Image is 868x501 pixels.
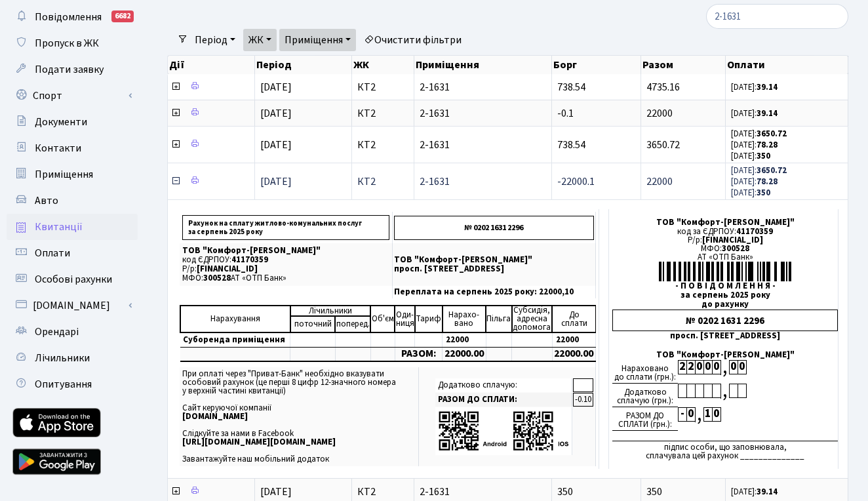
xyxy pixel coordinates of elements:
[695,407,703,422] div: ,
[443,332,486,348] td: 22000
[557,485,573,499] span: 350
[352,56,414,74] th: ЖК
[260,80,292,94] span: [DATE]
[35,62,104,77] span: Подати заявку
[646,80,680,94] span: 4735.16
[757,81,778,93] b: 39.14
[678,407,686,422] div: -
[7,135,138,161] a: Контакти
[182,411,248,422] b: [DOMAIN_NAME]
[243,29,277,51] a: ЖК
[7,188,138,214] a: Авто
[731,150,770,162] small: [DATE]:
[722,243,749,254] span: 300528
[7,83,138,109] a: Спорт
[612,310,838,331] div: № 0202 1631 2296
[678,360,686,374] div: 2
[182,215,389,240] p: Рахунок на сплату житлово-комунальних послуг за серпень 2025 року
[612,245,838,253] div: МФО:
[420,108,546,119] span: 2-1631
[203,272,231,284] span: 300528
[612,228,838,236] div: код за ЄДРПОУ:
[168,56,255,74] th: Дії
[180,306,290,332] td: Нарахування
[729,360,738,374] div: 0
[35,272,112,287] span: Особові рахунки
[370,306,395,332] td: Об'єм
[552,56,641,74] th: Борг
[35,220,83,234] span: Квитанції
[720,360,729,375] div: ,
[420,140,546,150] span: 2-1631
[7,109,138,135] a: Документи
[612,351,838,359] div: ТОВ "Комфорт-[PERSON_NAME]"
[557,174,595,189] span: -22000.1
[435,393,572,407] td: РАЗОМ ДО СПЛАТИ:
[612,282,838,291] div: - П О В І Д О М Л Е Н Н Я -
[35,377,92,391] span: Опитування
[260,174,292,189] span: [DATE]
[180,367,418,466] td: При оплаті через "Приват-Банк" необхідно вказувати особовий рахунок (це перші 8 цифр 12-значного ...
[726,56,848,74] th: Оплати
[731,128,787,140] small: [DATE]:
[35,36,99,50] span: Пропуск в ЖК
[414,56,552,74] th: Приміщення
[359,29,467,51] a: Очистити фільтри
[255,56,351,74] th: Період
[757,150,770,162] b: 350
[7,161,138,188] a: Приміщення
[420,487,546,497] span: 2-1631
[7,292,138,319] a: [DOMAIN_NAME]
[35,351,90,365] span: Лічильники
[738,360,746,374] div: 0
[260,106,292,121] span: [DATE]
[357,108,408,119] span: КТ2
[612,384,678,407] div: Додатково сплачую (грн.):
[35,10,102,24] span: Повідомлення
[557,80,585,94] span: 738.54
[335,316,370,332] td: поперед.
[612,332,838,340] div: просп. [STREET_ADDRESS]
[686,407,695,422] div: 0
[731,486,778,498] small: [DATE]:
[612,291,838,300] div: за серпень 2025 року
[757,176,778,188] b: 78.28
[395,348,442,361] td: РАЗОМ:
[182,256,389,264] p: код ЄДРПОУ:
[512,306,552,332] td: Субсидія, адресна допомога
[7,56,138,83] a: Подати заявку
[438,410,569,452] img: apps-qrcodes.png
[731,139,778,151] small: [DATE]:
[646,485,662,499] span: 350
[357,140,408,150] span: КТ2
[573,393,593,407] td: -0.10
[7,214,138,240] a: Квитанції
[712,360,720,374] div: 0
[7,345,138,371] a: Лічильники
[415,306,443,332] td: Тариф
[182,436,336,448] b: [URL][DOMAIN_NAME][DOMAIN_NAME]
[7,371,138,397] a: Опитування
[7,30,138,56] a: Пропуск в ЖК
[486,306,512,332] td: Пільга
[612,300,838,309] div: до рахунку
[686,360,695,374] div: 2
[290,316,335,332] td: поточний
[35,246,70,260] span: Оплати
[703,360,712,374] div: 0
[646,174,673,189] span: 22000
[703,407,712,422] div: 1
[357,82,408,92] span: КТ2
[612,441,838,460] div: підпис особи, що заповнювала, сплачувала цей рахунок ______________
[435,378,572,392] td: Додатково сплачую:
[231,254,268,266] span: 41170359
[394,256,594,264] p: ТОВ "Комфорт-[PERSON_NAME]"
[731,81,778,93] small: [DATE]:
[182,265,389,273] p: Р/р:
[646,138,680,152] span: 3650.72
[279,29,356,51] a: Приміщення
[357,176,408,187] span: КТ2
[420,176,546,187] span: 2-1631
[260,485,292,499] span: [DATE]
[357,487,408,497] span: КТ2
